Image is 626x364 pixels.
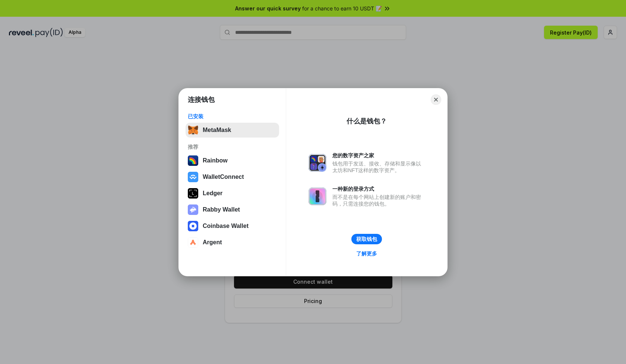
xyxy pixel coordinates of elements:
[352,249,382,258] a: 了解更多
[188,144,277,150] div: 推荐
[309,187,326,205] img: svg+xml,%3Csvg%20xmlns%3D%22http%3A%2F%2Fwww.w3.org%2F2000%2Fsvg%22%20fill%3D%22none%22%20viewBox...
[186,186,279,201] button: Ledger
[188,155,198,166] img: svg+xml,%3Csvg%20width%3D%22120%22%20height%3D%22120%22%20viewBox%3D%220%200%20120%20120%22%20fil...
[186,170,279,184] button: WalletConnect
[188,237,198,248] img: svg+xml,%3Csvg%20width%3D%2228%22%20height%3D%2228%22%20viewBox%3D%220%200%2028%2028%22%20fill%3D...
[431,94,441,105] button: Close
[351,234,382,244] button: 获取钱包
[203,223,249,229] div: Coinbase Wallet
[356,250,377,257] div: 了解更多
[332,186,425,192] div: 一种新的登录方式
[188,204,198,215] img: svg+xml,%3Csvg%20xmlns%3D%22http%3A%2F%2Fwww.w3.org%2F2000%2Fsvg%22%20fill%3D%22none%22%20viewBox...
[203,239,222,246] div: Argent
[188,172,198,182] img: svg+xml,%3Csvg%20width%3D%2228%22%20height%3D%2228%22%20viewBox%3D%220%200%2028%2028%22%20fill%3D...
[186,235,279,250] button: Argent
[203,127,231,133] div: MetaMask
[188,221,198,231] img: svg+xml,%3Csvg%20width%3D%2228%22%20height%3D%2228%22%20viewBox%3D%220%200%2028%2028%22%20fill%3D...
[188,188,198,199] img: svg+xml,%3Csvg%20xmlns%3D%22http%3A%2F%2Fwww.w3.org%2F2000%2Fsvg%22%20width%3D%2228%22%20height%3...
[332,152,425,159] div: 您的数字资产之家
[186,219,279,233] button: Coinbase Wallet
[203,174,244,180] div: WalletConnect
[188,95,215,104] h1: 连接钱包
[186,202,279,217] button: Rabby Wallet
[347,117,387,126] div: 什么是钱包？
[188,125,198,135] img: svg+xml,%3Csvg%20fill%3D%22none%22%20height%3D%2233%22%20viewBox%3D%220%200%2035%2033%22%20width%...
[203,206,240,213] div: Rabby Wallet
[332,160,425,174] div: 钱包用于发送、接收、存储和显示像以太坊和NFT这样的数字资产。
[356,236,377,242] div: 获取钱包
[309,154,326,172] img: svg+xml,%3Csvg%20xmlns%3D%22http%3A%2F%2Fwww.w3.org%2F2000%2Fsvg%22%20fill%3D%22none%22%20viewBox...
[186,153,279,168] button: Rainbow
[332,194,425,207] div: 而不是在每个网站上创建新的账户和密码，只需连接您的钱包。
[188,113,277,120] div: 已安装
[203,157,228,164] div: Rainbow
[203,190,222,197] div: Ledger
[186,123,279,138] button: MetaMask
